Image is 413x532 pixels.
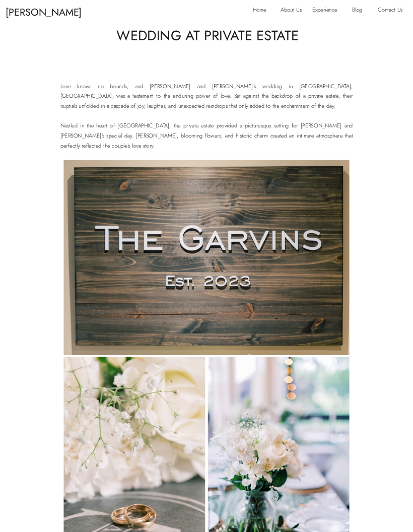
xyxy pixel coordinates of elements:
[281,5,307,16] a: About Us
[6,3,89,16] p: [PERSON_NAME] & [PERSON_NAME]
[378,5,407,16] a: Contact Us
[18,26,397,45] h1: Wedding At Private Estate
[60,81,353,151] p: Love knows no bounds, and [PERSON_NAME] and [PERSON_NAME]’s wedding in [GEOGRAPHIC_DATA], [GEOGRA...
[352,5,368,16] a: Blog
[312,5,343,16] a: Experience
[253,5,271,16] a: Home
